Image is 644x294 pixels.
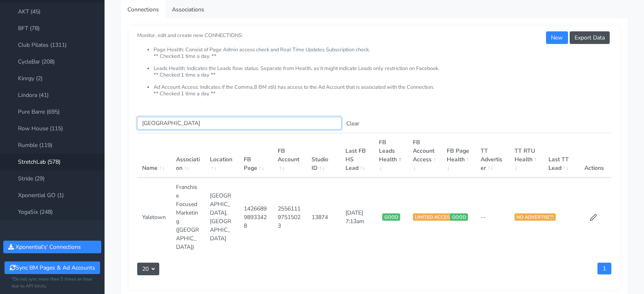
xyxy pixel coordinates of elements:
[476,178,510,256] td: --
[307,178,341,256] td: 13874
[442,133,476,178] th: FB Page Health
[171,133,205,178] th: Association
[374,133,408,178] th: FB Leads Health
[341,133,374,178] th: Last FB HS Lead
[11,276,93,290] small: *Do not sync more then 5 times an hour due to API limits.
[544,178,577,256] td: --
[273,133,307,178] th: FB Account
[408,133,442,178] th: FB Account Access
[165,0,211,19] a: Associations
[171,178,205,256] td: Franchise Focused Marketing ([GEOGRAPHIC_DATA])
[154,47,611,66] li: Page Health: Consist of Page Admin access check and Real Time Updates Subscription check. ** Chec...
[413,213,455,221] span: LIMITED ACCESS
[205,133,239,178] th: Location
[137,178,171,256] td: Yaletown
[239,133,273,178] th: FB Page
[3,241,101,253] button: Xponential's' Connections
[510,133,544,178] th: TT RTU Health
[307,133,341,178] th: Studio ID
[121,0,165,19] a: Connections
[577,133,611,178] th: Actions
[341,178,374,256] td: [DATE] 7:13am
[450,213,468,221] span: GOOD
[544,133,577,178] th: Last TT Lead
[273,178,307,256] td: 255611197515023
[137,117,341,129] input: enter text you want to search
[239,178,273,256] td: 142668998933428
[382,213,400,221] span: GOOD
[515,213,556,221] span: NO ADVERTISER
[137,25,611,97] small: Monitor, edit and create new CONNECTIONS:
[341,117,364,130] button: Clear
[570,31,610,44] button: Export Data
[546,31,568,44] button: New
[4,261,100,274] button: Sync BM Pages & Ad Accounts
[597,263,611,274] a: 1
[154,66,611,84] li: Leads Health: Indicates the Leads flow status. Separate from Health, as it might indicate Leads o...
[476,133,510,178] th: TT Advertiser
[137,133,171,178] th: Name
[137,263,159,275] button: 20
[154,84,611,97] li: Ad Account Access: Indicates if the Comma,8 BM still has access to the Ad Account that is associa...
[205,178,239,256] td: [GEOGRAPHIC_DATA],[GEOGRAPHIC_DATA]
